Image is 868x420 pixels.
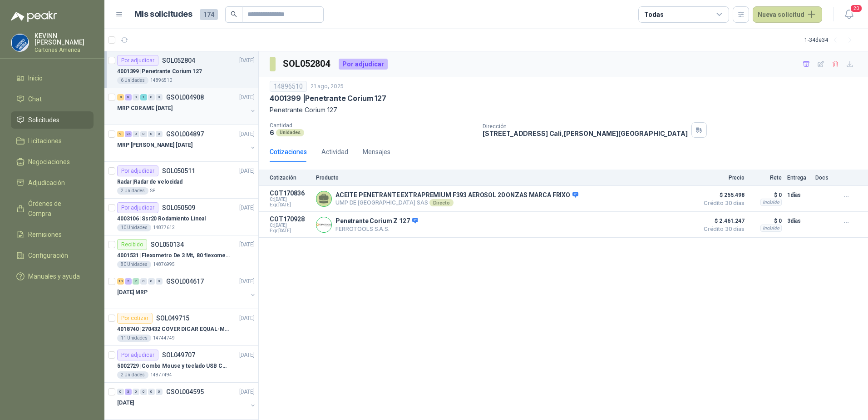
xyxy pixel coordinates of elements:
p: 14877612 [153,224,175,231]
p: [DATE] MRP [117,288,148,297]
p: SP [150,187,155,195]
span: Crédito 30 días [699,226,745,232]
p: UMP DE [GEOGRAPHIC_DATA] SAS [335,199,578,206]
p: 4001531 | Flexometro De 3 Mt, 80 flexometros de 3 m Marca Tajima [117,251,230,260]
div: 0 [133,94,139,100]
button: Nueva solicitud [753,6,822,23]
div: Por adjudicar [117,350,158,360]
a: Órdenes de Compra [11,195,94,222]
img: Logo peakr [11,11,57,22]
p: 4018740 | 270432 COVER DICAR EQUAL-MNT M126, 5486 [117,325,230,334]
p: [DATE] [239,240,255,249]
img: Company Logo [11,34,29,51]
div: Por cotizar [117,313,153,324]
div: 6 [125,94,132,100]
span: $ 255.498 [699,190,745,200]
p: 5002729 | Combo Mouse y teclado USB COMBO LOGITECH MK120 TECLADO Y MOUSE ALAMBRICO PLUG-AND-PLAY ... [117,362,230,370]
p: [DATE] [239,277,255,286]
p: 14896510 [150,77,172,84]
p: [DATE] [239,93,255,102]
div: Recibido [117,239,147,250]
a: Adjudicación [11,174,94,191]
div: Unidades [276,129,304,136]
h3: SOL052804 [283,57,331,71]
p: Radar | Radar de velocidad [117,178,182,186]
div: 0 [140,131,147,137]
span: Crédito 30 días [699,200,745,206]
a: Por adjudicarSOL050511[DATE] Radar |Radar de velocidad2 UnidadesSP [104,162,258,199]
div: 2 Unidades [117,187,148,195]
div: Por adjudicar [117,202,158,213]
div: Por adjudicar [339,59,388,70]
div: 7 [125,278,132,285]
a: 8 6 0 1 0 0 GSOL004908[DATE] MRP CORAME [DATE] [117,92,256,121]
p: Cotización [270,175,311,181]
div: Mensajes [363,147,390,157]
div: Incluido [760,199,782,206]
p: GSOL004897 [166,131,204,137]
button: 20 [841,6,857,23]
div: 0 [148,131,155,137]
p: [DATE] [239,351,255,360]
a: Manuales y ayuda [11,268,94,285]
span: Negociaciones [28,157,70,167]
p: MRP CORAME [DATE] [117,104,173,113]
p: Cantidad [270,122,475,129]
p: SOL050134 [151,241,184,248]
div: 1 - 34 de 34 [804,33,857,47]
span: Inicio [28,73,43,83]
span: $ 2.461.247 [699,215,745,226]
a: RecibidoSOL050134[DATE] 4001531 |Flexometro De 3 Mt, 80 flexometros de 3 m Marca Tajima80 Unidade... [104,235,258,272]
p: Producto [316,175,694,181]
div: 0 [133,131,139,137]
div: Cotizaciones [270,147,307,157]
p: Docs [815,175,833,181]
a: Licitaciones [11,132,94,150]
div: 0 [140,389,147,395]
a: Por cotizarSOL049715[DATE] 4018740 |270432 COVER DICAR EQUAL-MNT M126, 548611 Unidades14744749 [104,309,258,346]
div: 0 [148,94,155,100]
div: 0 [156,94,163,100]
p: FERROTOOLS S.A.S. [335,225,418,232]
span: Manuales y ayuda [28,271,80,281]
p: Penetrante Corium Z 127 [335,217,418,225]
p: ACEITE PENETRANTE EXTRAPREMIUM F393 AEROSOL 20 ONZAS MARCA FRIXO [335,191,578,200]
p: 1 días [787,190,810,200]
div: 0 [148,278,155,285]
div: 7 [133,278,139,285]
div: 80 Unidades [117,261,151,268]
p: Entrega [787,175,810,181]
p: $ 0 [750,190,782,200]
div: Todas [644,10,663,20]
p: SOL049707 [162,352,195,358]
a: Inicio [11,70,94,87]
p: [DATE] [239,314,255,323]
p: MRP [PERSON_NAME] [DATE] [117,141,192,150]
div: Directo [429,199,454,206]
p: [DATE] [117,399,134,407]
p: SOL050509 [162,205,195,211]
a: Chat [11,90,94,108]
a: Por adjudicarSOL050509[DATE] 4003106 |Ssr20 Rodamiento Lineal10 Unidades14877612 [104,199,258,235]
span: Licitaciones [28,136,62,146]
p: 4003106 | Ssr20 Rodamiento Lineal [117,215,206,223]
div: Por adjudicar [117,55,158,66]
span: C: [DATE] [270,223,311,228]
p: $ 0 [750,215,782,226]
span: 20 [850,4,863,13]
div: 0 [148,389,155,395]
p: [DATE] [239,167,255,175]
p: [DATE] [239,204,255,212]
div: 10 Unidades [117,224,151,231]
p: Flete [750,175,782,181]
p: Cartones America [35,47,94,53]
p: 6 [270,129,274,136]
div: 24 [125,131,132,137]
div: 2 Unidades [117,371,148,379]
div: 3 [125,389,132,395]
span: Configuración [28,250,68,260]
p: GSOL004595 [166,389,204,395]
p: Precio [699,175,745,181]
p: 14876995 [153,261,175,268]
h1: Mis solicitudes [134,8,192,21]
